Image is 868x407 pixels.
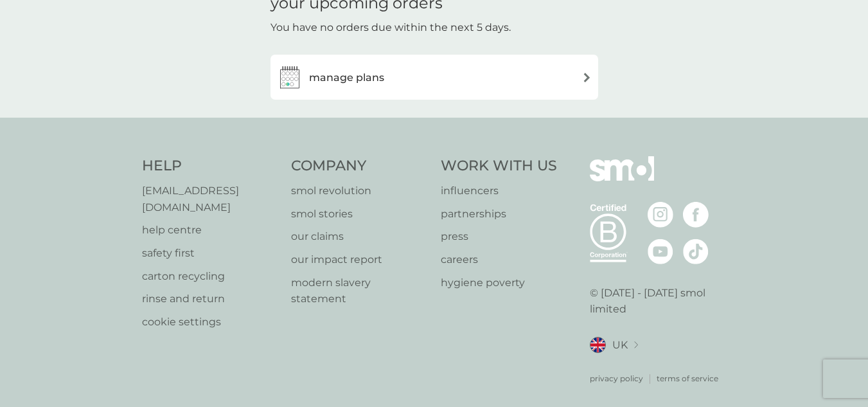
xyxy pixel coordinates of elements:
a: hygiene poverty [441,275,557,291]
a: modern slavery statement [291,275,428,307]
img: UK flag [590,337,606,353]
p: © [DATE] - [DATE] smol limited [590,285,727,318]
img: visit the smol Tiktok page [683,239,709,264]
h4: Help [142,156,279,176]
a: partnerships [441,206,557,222]
a: terms of service [657,372,718,384]
h4: Work With Us [441,156,557,176]
img: visit the smol Youtube page [648,239,673,264]
img: select a new location [634,341,638,348]
img: visit the smol Instagram page [648,202,673,228]
a: safety first [142,245,279,262]
span: UK [612,337,628,354]
a: privacy policy [590,372,643,384]
h3: manage plans [309,69,384,86]
p: You have no orders due within the next 5 days. [270,19,511,36]
a: careers [441,251,557,268]
a: [EMAIL_ADDRESS][DOMAIN_NAME] [142,183,279,215]
a: our impact report [291,251,428,268]
a: influencers [441,183,557,199]
h4: Company [291,156,428,176]
a: cookie settings [142,314,279,330]
a: our claims [291,228,428,245]
a: help centre [142,222,279,239]
a: carton recycling [142,268,279,285]
a: rinse and return [142,291,279,307]
img: arrow right [582,73,592,82]
a: smol revolution [291,183,428,199]
a: press [441,228,557,245]
a: smol stories [291,206,428,222]
img: smol [590,156,654,200]
img: visit the smol Facebook page [683,202,709,228]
